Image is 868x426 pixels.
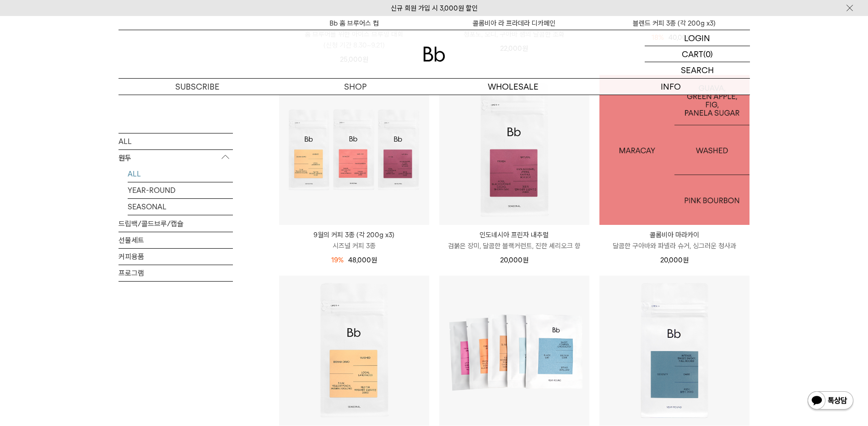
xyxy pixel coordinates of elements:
a: SUBSCRIBE [119,79,276,95]
img: Bb 샘플 세트 [439,276,589,426]
a: SHOP [276,79,434,95]
img: 에티오피아 비샨 디모 [279,276,429,426]
a: 커피용품 [119,248,233,264]
a: 콜롬비아 마라카이 달콤한 구아바와 파넬라 슈거, 싱그러운 청사과 [599,229,749,251]
p: SEARCH [681,62,714,78]
p: 인도네시아 프린자 내추럴 [439,229,589,240]
a: 선물세트 [119,232,233,248]
a: 신규 회원 가입 시 3,000원 할인 [391,4,478,12]
p: CART [682,46,703,62]
p: 9월의 커피 3종 (각 200g x3) [279,229,429,240]
p: (0) [703,46,713,62]
p: 콜롬비아 마라카이 [599,229,749,240]
p: INFO [592,79,750,95]
p: LOGIN [684,30,710,46]
a: CART (0) [645,46,750,62]
img: 인도네시아 프린자 내추럴 [439,75,589,225]
span: 원 [371,256,377,264]
span: 원 [523,256,528,264]
p: WHOLESALE [434,79,592,95]
img: 1000000482_add2_067.jpg [599,75,749,225]
a: SEASONAL [128,198,233,214]
a: ALL [128,165,233,181]
a: LOGIN [645,30,750,46]
img: 9월의 커피 3종 (각 200g x3) [279,75,429,225]
a: ALL [119,133,233,149]
a: 콜롬비아 마라카이 [599,75,749,225]
p: 시즈널 커피 3종 [279,240,429,251]
p: 검붉은 장미, 달콤한 블랙커런트, 진한 셰리오크 향 [439,240,589,251]
span: 원 [683,256,689,264]
a: 9월의 커피 3종 (각 200g x3) 시즈널 커피 3종 [279,229,429,251]
span: 20,000 [660,256,689,264]
p: 달콤한 구아바와 파넬라 슈거, 싱그러운 청사과 [599,240,749,251]
a: 프로그램 [119,265,233,281]
a: YEAR-ROUND [128,182,233,198]
img: 세븐티 [599,276,749,426]
a: 드립백/콜드브루/캡슐 [119,215,233,231]
a: 인도네시아 프린자 내추럴 검붉은 장미, 달콤한 블랙커런트, 진한 셰리오크 향 [439,229,589,251]
span: 20,000 [500,256,528,264]
p: 원두 [119,149,233,166]
img: 카카오톡 채널 1:1 채팅 버튼 [807,390,854,412]
span: 48,000 [348,256,377,264]
div: 19% [331,255,344,266]
img: 로고 [423,47,445,62]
